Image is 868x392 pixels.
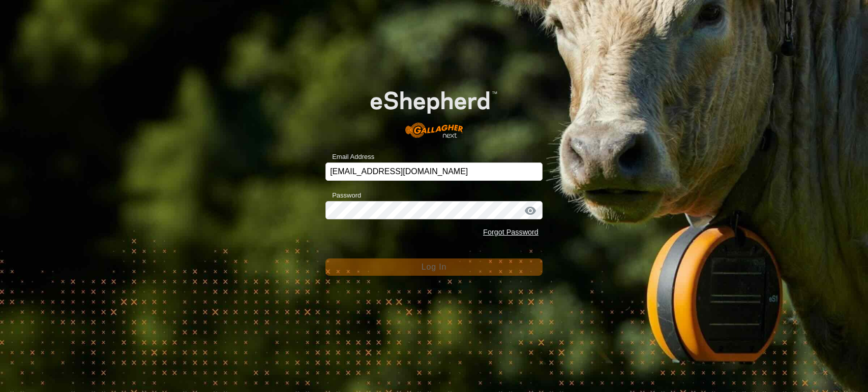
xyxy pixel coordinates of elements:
label: Email Address [325,152,374,162]
span: Log In [422,263,446,271]
img: E-shepherd Logo [347,73,521,147]
button: Log In [325,258,543,276]
label: Password [325,190,361,201]
input: Email Address [325,162,543,181]
a: Forgot Password [483,228,538,236]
